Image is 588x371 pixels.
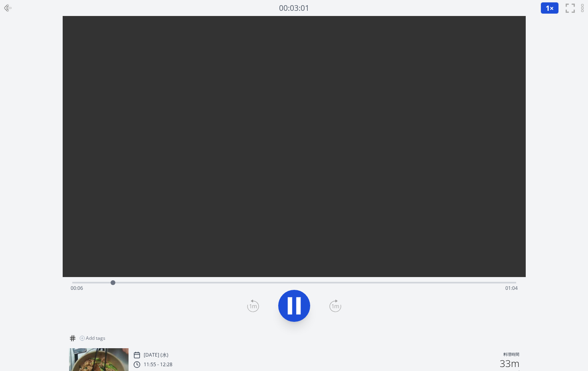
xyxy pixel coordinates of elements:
span: 00:06 [71,285,83,291]
p: 11:55 - 12:28 [144,361,172,368]
a: 00:03:01 [279,2,309,14]
span: Add tags [86,335,105,341]
span: 01:04 [505,285,518,291]
button: Add tags [76,332,109,345]
span: 1 [546,3,550,13]
p: [DATE] (水) [144,352,168,358]
p: 料理時間 [503,351,519,359]
h2: 33m [500,359,519,368]
button: 1× [540,2,559,14]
